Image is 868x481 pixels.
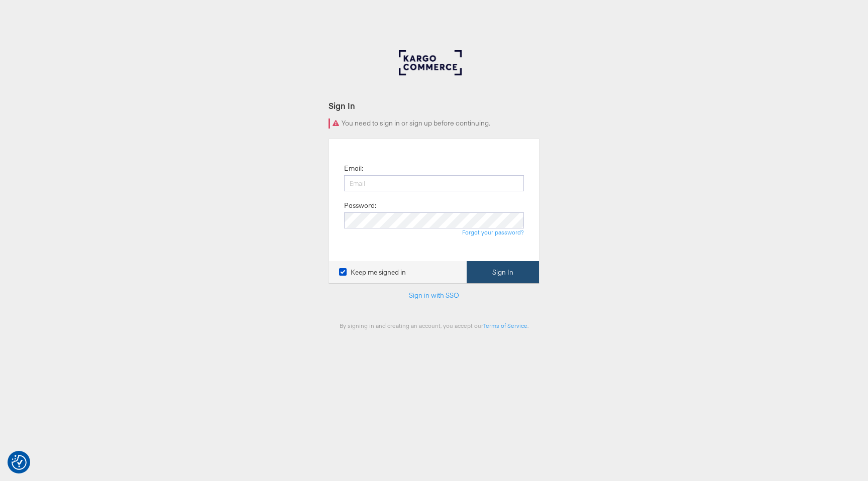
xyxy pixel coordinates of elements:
[339,268,406,277] label: Keep me signed in
[344,201,376,210] label: Password:
[409,291,459,300] a: Sign in with SSO
[329,100,539,111] div: Sign In
[483,322,527,329] a: Terms of Service
[329,118,539,129] div: You need to sign in or sign up before continuing.
[467,261,539,284] button: Sign In
[12,455,27,470] img: Revisit consent button
[329,322,539,329] div: By signing in and creating an account, you accept our .
[12,455,27,470] button: Consent Preferences
[462,228,524,236] a: Forgot your password?
[344,175,524,191] input: Email
[344,164,363,173] label: Email:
